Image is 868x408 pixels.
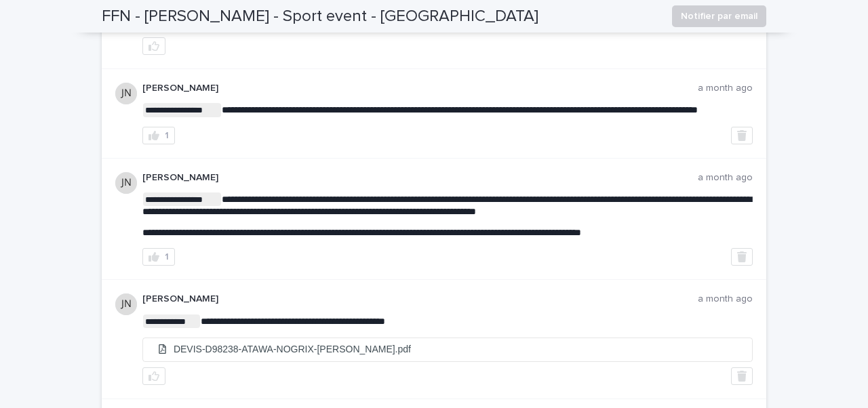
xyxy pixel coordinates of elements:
p: a month ago [698,172,753,184]
p: a month ago [698,83,753,94]
li: DEVIS-D98238-ATAWA-NOGRIX-[PERSON_NAME].pdf [143,338,752,361]
p: a month ago [698,293,753,305]
button: 1 [142,127,175,144]
button: Notifier par email [672,5,766,27]
button: Delete post [731,367,753,385]
p: [PERSON_NAME] [142,172,698,184]
button: Delete post [731,127,753,144]
button: 1 [142,248,175,266]
button: like this post [142,37,165,55]
a: DEVIS-D98238-ATAWA-NOGRIX-[PERSON_NAME].pdf [143,338,752,361]
div: 1 [165,131,169,140]
button: like this post [142,367,165,385]
span: Notifier par email [681,9,757,23]
p: [PERSON_NAME] [142,293,698,305]
button: Delete post [731,248,753,266]
div: 1 [165,252,169,262]
p: [PERSON_NAME] [142,83,698,94]
h2: FFN - [PERSON_NAME] - Sport event - [GEOGRAPHIC_DATA] [102,7,538,26]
